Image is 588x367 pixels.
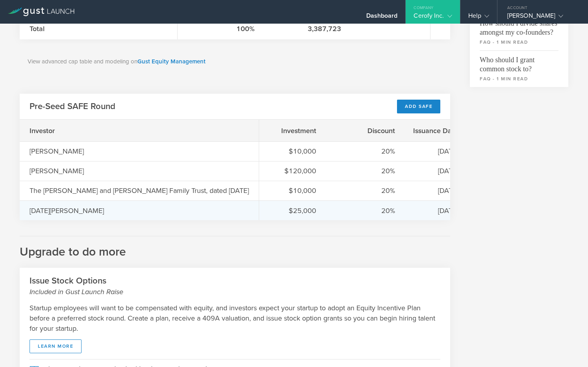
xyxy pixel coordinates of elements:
[480,75,558,82] small: faq - 1 min read
[269,206,316,216] div: $25,000
[468,12,489,24] div: Help
[480,50,558,74] span: Who should I grant common stock to?
[30,303,440,334] p: Startup employees will want to be compensated with equity, and investors expect your startup to a...
[137,58,206,65] a: Gust Equity Management
[187,24,254,34] div: 100%
[20,236,450,260] h2: Upgrade to do more
[470,14,568,50] a: How should I divide shares amongst my co-founders?faq - 1 min read
[30,166,108,176] div: [PERSON_NAME]
[415,206,458,216] div: [DATE]
[480,14,558,37] span: How should I divide shares amongst my co-founders?
[336,166,395,176] div: 20%
[415,166,458,176] div: [DATE]
[30,339,82,353] a: learn more
[336,126,395,136] div: Discount
[30,275,440,297] h2: Issue Stock Options
[470,50,568,87] a: Who should I grant common stock to?faq - 1 min read
[30,126,108,136] div: Investor
[336,185,395,196] div: 20%
[28,57,442,66] p: View advanced cap table and modeling on
[30,185,249,196] div: The [PERSON_NAME] and [PERSON_NAME] Family Trust, dated [DATE]
[269,146,316,156] div: $10,000
[274,24,341,34] div: 3,387,723
[30,146,108,156] div: [PERSON_NAME]
[269,185,316,196] div: $10,000
[30,101,115,112] h2: Pre-Seed SAFE Round
[507,12,574,24] div: [PERSON_NAME]
[269,126,316,136] div: Investment
[336,206,395,216] div: 20%
[480,39,558,46] small: faq - 1 min read
[30,287,440,297] small: Included in Gust Launch Raise
[366,12,398,24] div: Dashboard
[336,146,395,156] div: 20%
[269,166,316,176] div: $120,000
[415,126,458,136] div: Issuance Date
[415,146,458,156] div: [DATE]
[30,24,167,34] div: Total
[30,206,108,216] div: [DATE][PERSON_NAME]
[397,100,440,113] div: Add SAFE
[415,185,458,196] div: [DATE]
[414,12,452,24] div: Cerofy Inc.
